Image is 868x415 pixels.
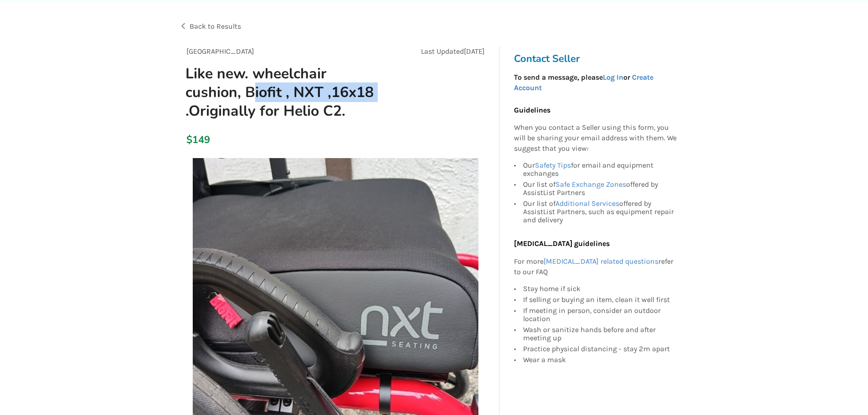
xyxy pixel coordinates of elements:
[523,305,677,324] div: If meeting in person, consider an outdoor location
[523,343,677,354] div: Practice physical distancing - stay 2m apart
[555,180,626,189] a: Safe Exchange Zones
[523,324,677,343] div: Wash or sanitize hands before and after meeting up
[178,64,394,120] h1: Like new. wheelchair cushion, Biofit , NXT ,16x18 .Originally for Helio C2.
[514,239,610,248] b: [MEDICAL_DATA] guidelines
[514,73,653,92] strong: To send a message, please or
[603,73,623,82] a: Log In
[190,22,241,31] span: Back to Results
[464,47,485,56] span: [DATE]
[514,123,677,154] p: When you contact a Seller using this form, you will be sharing your email address with them. We s...
[186,133,191,146] div: $149
[514,73,653,92] a: Create Account
[186,47,254,56] span: [GEOGRAPHIC_DATA]
[535,161,571,169] a: Safety Tips
[523,198,677,224] div: Our list of offered by AssistList Partners, such as equipment repair and delivery
[523,354,677,364] div: Wear a mask
[514,106,550,114] b: Guidelines
[421,47,464,56] span: Last Updated
[523,294,677,305] div: If selling or buying an item, clean it well first
[514,52,682,65] h3: Contact Seller
[523,179,677,198] div: Our list of offered by AssistList Partners
[523,161,677,179] div: Our for email and equipment exchanges
[523,285,677,294] div: Stay home if sick
[544,257,658,266] a: [MEDICAL_DATA] related questions
[514,256,677,277] p: For more refer to our FAQ
[555,199,619,208] a: Additional Services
